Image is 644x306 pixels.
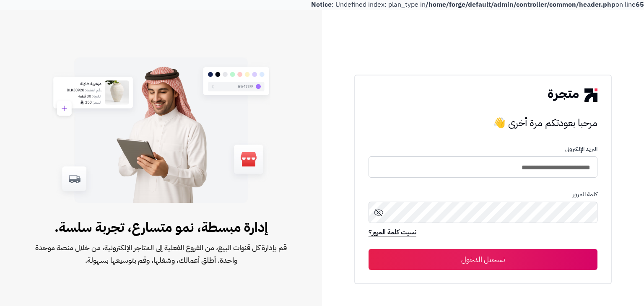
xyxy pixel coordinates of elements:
[27,241,295,267] span: قم بإدارة كل قنوات البيع، من الفروع الفعلية إلى المتاجر الإلكترونية، من خلال منصة موحدة واحدة. أط...
[369,114,597,131] h3: مرحبا بعودتكم مرة أخرى 👋
[27,217,295,237] span: إدارة مبسطة، نمو متسارع، تجربة سلسة.
[369,146,597,153] p: البريد الإلكترونى
[369,191,597,198] p: كلمة المرور
[548,88,597,102] img: logo-2.png
[369,227,416,239] a: نسيت كلمة المرور؟
[369,249,597,270] button: تسجيل الدخول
